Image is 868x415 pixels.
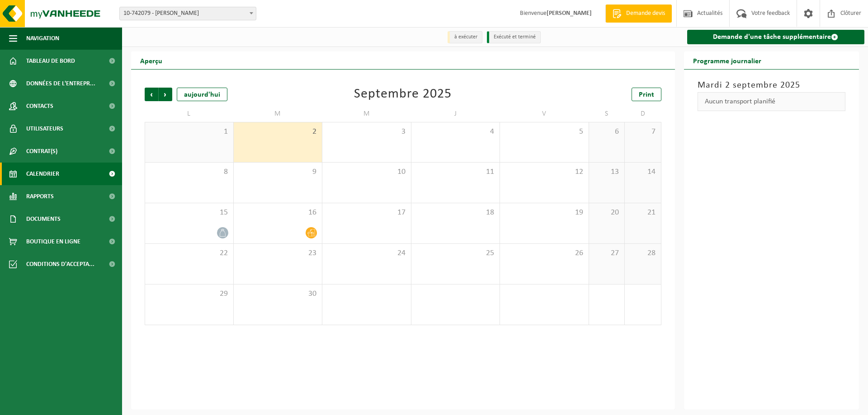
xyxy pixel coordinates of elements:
[411,106,500,122] td: J
[500,106,589,122] td: V
[698,79,846,92] h3: Mardi 2 septembre 2025
[238,289,318,299] span: 30
[238,127,318,137] span: 2
[26,27,59,50] span: Navigation
[327,208,406,218] span: 17
[26,163,59,185] span: Calendrier
[416,127,495,137] span: 4
[238,208,318,218] span: 16
[26,95,53,117] span: Contacts
[150,208,229,218] span: 15
[624,9,667,18] span: Demande devis
[505,208,584,218] span: 19
[238,167,318,177] span: 9
[145,106,234,122] td: L
[505,167,584,177] span: 12
[594,167,620,177] span: 13
[625,106,661,122] td: D
[594,208,620,218] span: 20
[547,10,592,17] strong: [PERSON_NAME]
[322,106,411,122] td: M
[238,248,318,258] span: 23
[159,88,172,101] span: Suivant
[629,167,656,177] span: 14
[589,106,625,122] td: S
[629,208,656,218] span: 21
[26,140,57,163] span: Contrat(s)
[150,248,229,258] span: 22
[632,88,661,101] a: Print
[131,51,171,69] h2: Aperçu
[505,127,584,137] span: 5
[416,167,495,177] span: 11
[26,185,54,208] span: Rapports
[327,248,406,258] span: 24
[487,31,541,43] li: Exécuté et terminé
[26,253,94,275] span: Conditions d'accepta...
[26,117,63,140] span: Utilisateurs
[416,248,495,258] span: 25
[448,31,482,43] li: à exécuter
[26,230,80,253] span: Boutique en ligne
[26,72,95,95] span: Données de l'entrepr...
[234,106,323,122] td: M
[150,167,229,177] span: 8
[145,88,158,101] span: Précédent
[684,51,770,69] h2: Programme journalier
[594,127,620,137] span: 6
[594,248,620,258] span: 27
[327,127,406,137] span: 3
[698,92,846,111] div: Aucun transport planifié
[177,88,227,101] div: aujourd'hui
[639,91,654,98] span: Print
[354,88,452,101] div: Septembre 2025
[605,5,672,23] a: Demande devis
[26,208,61,230] span: Documents
[26,50,75,72] span: Tableau de bord
[150,289,229,299] span: 29
[120,7,256,20] span: 10-742079 - BRUNELLE MICHEL - BRUGELETTE
[150,127,229,137] span: 1
[327,167,406,177] span: 10
[416,208,495,218] span: 18
[629,127,656,137] span: 7
[687,30,865,44] a: Demande d'une tâche supplémentaire
[629,248,656,258] span: 28
[119,7,256,20] span: 10-742079 - BRUNELLE MICHEL - BRUGELETTE
[505,248,584,258] span: 26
